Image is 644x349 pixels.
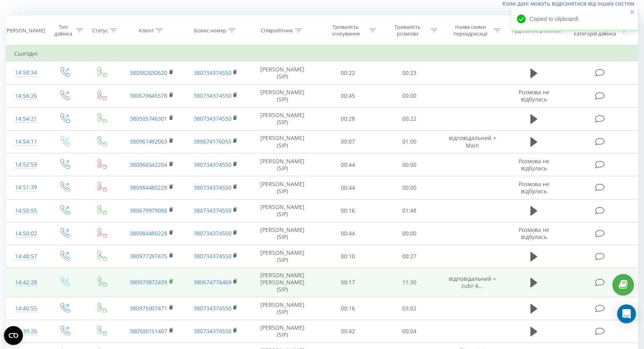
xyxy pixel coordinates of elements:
a: 380734374550 [194,304,231,312]
a: 380679979088 [130,207,168,214]
a: 380966542204 [130,161,168,168]
a: 380734374550 [194,92,231,99]
td: 00:22 [317,62,379,84]
span: Розмова не відбулась [519,226,549,241]
td: 00:00 [379,222,440,245]
div: Copied to clipboard! [511,6,638,32]
td: [PERSON_NAME] (SIP) [248,84,317,107]
td: [PERSON_NAME] (SIP) [248,62,317,84]
td: 00:28 [317,107,379,130]
a: 380734374550 [194,69,231,77]
button: Open CMP widget [4,326,23,345]
span: Розмова не відбулась [519,157,549,172]
a: 380984480228 [130,184,168,191]
td: [PERSON_NAME] (SIP) [248,153,317,176]
td: [PERSON_NAME] (SIP) [248,297,317,320]
td: 00:45 [317,84,379,107]
div: 14:50:02 [14,226,38,241]
span: Розмова не відбулась [519,180,549,195]
div: 14:56:26 [14,88,38,104]
a: 380975007471 [130,304,168,312]
div: 14:42:28 [14,275,38,290]
div: Тривалість очікування [325,24,367,37]
div: 14:48:57 [14,249,38,264]
td: 01:48 [379,199,440,222]
div: Open Intercom Messenger [617,304,636,323]
td: [PERSON_NAME] (SIP) [248,245,317,268]
div: Бізнес номер [194,27,226,34]
td: [PERSON_NAME] (SIP) [248,320,317,343]
td: [PERSON_NAME] (SIP) [248,176,317,199]
td: 00:27 [379,245,440,268]
td: 03:02 [379,297,440,320]
div: 14:40:55 [14,301,38,316]
td: 00:23 [379,62,440,84]
div: Співробітник [261,27,293,34]
td: 00:44 [317,153,379,176]
a: 380734374550 [194,252,231,260]
td: [PERSON_NAME] (SIP) [248,199,317,222]
td: 00:04 [379,320,440,343]
div: Тривалість розмови [386,24,429,37]
td: 00:16 [317,297,379,320]
a: 380674176055 [194,138,231,145]
div: Тип дзвінка [52,24,74,37]
td: Сьогодні [6,46,638,62]
div: Статус [92,27,108,34]
div: 14:51:39 [14,180,38,195]
td: 00:42 [317,320,379,343]
td: 00:44 [317,176,379,199]
div: Назва схеми переадресації [450,24,492,37]
a: 380734374550 [194,327,231,335]
td: 00:44 [317,222,379,245]
td: [PERSON_NAME] [PERSON_NAME] (SIP) [248,268,317,297]
td: 00:00 [379,176,440,199]
div: 14:54:21 [14,111,38,127]
a: 380982630620 [130,69,168,77]
div: Клієнт [139,27,154,34]
td: 00:10 [317,245,379,268]
button: close [630,9,635,16]
td: відповідальний + Main [440,130,504,153]
div: [PERSON_NAME] [5,27,45,34]
a: 380973872439 [130,278,168,286]
a: 380734374550 [194,230,231,237]
td: 00:00 [379,153,440,176]
a: 380961492063 [130,138,168,145]
td: 00:22 [379,107,440,130]
span: Розмова не відбулась [519,88,549,103]
a: 380734374550 [194,115,231,122]
td: [PERSON_NAME] (SIP) [248,130,317,153]
div: 14:39:26 [14,324,38,339]
td: [PERSON_NAME] (SIP) [248,107,317,130]
div: 14:58:34 [14,65,38,80]
td: 00:00 [379,84,440,107]
td: [PERSON_NAME] (SIP) [248,222,317,245]
a: 380977297475 [130,252,168,260]
td: 11:30 [379,268,440,297]
td: 00:07 [317,130,379,153]
a: 380984480228 [130,230,168,237]
a: 380674776469 [194,278,231,286]
span: відповідальний + ﻿zubr-k... [449,275,496,289]
td: 01:00 [379,130,440,153]
div: 14:50:55 [14,203,38,218]
a: 380734374550 [194,161,231,168]
div: 14:54:11 [14,134,38,149]
a: 380500151407 [130,327,168,335]
td: 00:17 [317,268,379,297]
a: 380679645578 [130,92,168,99]
div: 14:52:59 [14,157,38,172]
td: 00:16 [317,199,379,222]
a: 380734374550 [194,207,231,214]
a: 380505746301 [130,115,168,122]
a: 380734374550 [194,184,231,191]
